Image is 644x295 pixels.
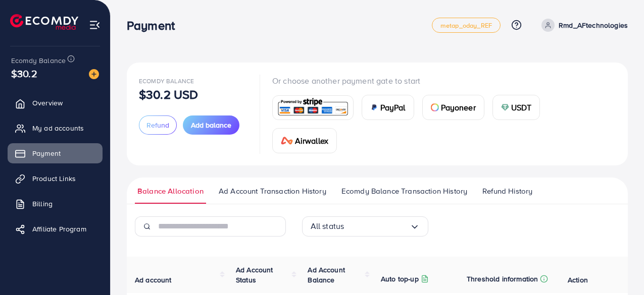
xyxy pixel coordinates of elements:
img: logo [10,14,78,30]
span: Refund History [482,186,532,197]
span: My ad accounts [32,123,84,133]
span: Action [568,275,588,285]
p: Auto top-up [381,273,419,285]
img: card [276,97,350,119]
span: Airwallex [295,135,328,147]
span: Ad Account Balance [308,265,345,285]
h3: Payment [127,18,183,33]
span: Overview [32,98,63,108]
span: metap_oday_REF [440,22,492,29]
input: Search for option [344,218,409,234]
p: $30.2 USD [139,88,198,100]
a: Billing [8,194,103,214]
iframe: Chat [601,250,636,287]
span: Ad Account Transaction History [219,186,326,197]
a: Payment [8,143,103,163]
img: card [501,103,509,111]
img: card [281,137,293,145]
span: PayPal [380,101,406,113]
p: Threshold information [467,273,538,285]
span: Refund [146,120,169,130]
button: Add balance [183,115,239,135]
a: cardAirwallex [272,128,337,153]
img: image [89,69,99,79]
span: $30.2 [11,66,37,81]
a: cardPayPal [362,95,414,120]
span: Payoneer [441,101,476,113]
a: metap_oday_REF [432,18,501,33]
a: card [272,95,354,120]
span: Ad Account Status [236,265,273,285]
p: Or choose another payment gate to start [272,75,616,87]
span: Ad account [135,275,172,285]
a: Product Links [8,168,103,189]
a: Rmd_AFtechnologies [537,19,628,32]
span: Billing [32,199,53,209]
div: Search for option [302,216,428,237]
span: USDT [511,101,532,113]
span: Add balance [191,120,231,130]
a: My ad accounts [8,118,103,138]
img: card [370,103,378,111]
img: menu [89,19,101,31]
span: Ecomdy Balance [11,55,66,66]
a: cardPayoneer [422,95,484,120]
a: Overview [8,93,103,113]
img: card [431,103,439,111]
a: Affiliate Program [8,219,103,239]
p: Rmd_AFtechnologies [559,19,628,31]
span: Payment [32,148,61,158]
span: Balance Allocation [137,186,204,197]
span: All status [311,218,344,234]
span: Product Links [32,173,76,184]
span: Affiliate Program [32,224,86,234]
button: Refund [139,115,177,135]
span: Ecomdy Balance Transaction History [341,186,467,197]
span: Ecomdy Balance [139,77,194,85]
a: cardUSDT [492,95,540,120]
